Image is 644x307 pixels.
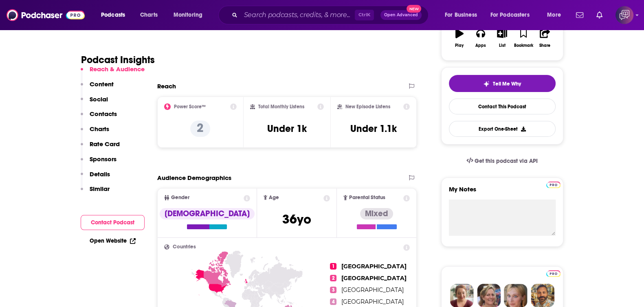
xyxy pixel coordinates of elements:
[81,185,110,200] button: Similar
[101,9,125,21] span: Podcasts
[90,80,114,88] p: Content
[493,81,521,87] span: Tell Me Why
[81,54,155,66] h1: Podcast Insights
[380,10,422,20] button: Open AdvancedNew
[90,125,109,133] p: Charts
[546,269,560,277] a: Pro website
[7,7,85,23] img: Podchaser - Follow, Share and Rate Podcasts
[174,9,202,21] span: Monitoring
[593,8,606,22] a: Show notifications dropdown
[173,244,196,250] span: Countries
[546,180,560,188] a: Pro website
[360,208,393,219] div: Mixed
[539,43,550,48] div: Share
[267,123,307,135] h3: Under 1k
[485,9,541,22] button: open menu
[449,24,470,53] button: Play
[483,81,490,87] img: tell me why sparkle
[330,298,336,305] span: 4
[81,155,116,170] button: Sponsors
[269,195,279,200] span: Age
[513,24,534,53] button: Bookmark
[90,237,136,244] a: Open Website
[470,24,491,53] button: Apps
[241,9,355,22] input: Search podcasts, credits, & more...
[449,99,556,114] a: Contact This Podcast
[95,9,136,22] button: open menu
[226,6,436,24] div: Search podcasts, credits, & more...
[384,13,418,17] span: Open Advanced
[341,263,407,270] span: [GEOGRAPHIC_DATA]
[168,9,213,22] button: open menu
[258,104,304,110] h2: Total Monthly Listens
[445,9,477,21] span: For Business
[90,95,108,103] p: Social
[615,6,633,24] span: Logged in as corioliscompany
[615,6,633,24] img: User Profile
[90,65,145,73] p: Reach & Audience
[190,121,210,137] p: 2
[81,140,120,155] button: Rate Card
[330,275,336,281] span: 2
[514,43,533,48] div: Bookmark
[460,151,545,171] a: Get this podcast via API
[157,174,231,182] h2: Audience Demographics
[90,185,110,193] p: Similar
[282,211,311,227] span: 36 yo
[330,287,336,293] span: 3
[171,195,189,200] span: Gender
[534,24,555,53] button: Share
[615,6,633,24] button: Show profile menu
[90,140,120,148] p: Rate Card
[345,104,390,110] h2: New Episode Listens
[81,215,145,230] button: Contact Podcast
[81,95,108,110] button: Social
[350,123,397,135] h3: Under 1.1k
[90,155,116,163] p: Sponsors
[455,43,464,48] div: Play
[135,9,163,22] a: Charts
[573,8,587,22] a: Show notifications dropdown
[490,9,530,21] span: For Podcasters
[546,182,560,188] img: Podchaser Pro
[81,80,114,95] button: Content
[81,125,109,140] button: Charts
[81,170,110,185] button: Details
[449,75,556,92] button: tell me why sparkleTell Me Why
[439,9,487,22] button: open menu
[140,9,158,21] span: Charts
[475,43,486,48] div: Apps
[330,263,336,270] span: 1
[547,9,561,21] span: More
[546,270,560,277] img: Podchaser Pro
[90,110,117,118] p: Contacts
[475,158,538,164] span: Get this podcast via API
[341,274,407,282] span: [GEOGRAPHIC_DATA]
[449,185,556,200] label: My Notes
[174,104,206,110] h2: Power Score™
[81,65,145,80] button: Reach & Audience
[90,170,110,178] p: Details
[449,121,556,137] button: Export One-Sheet
[355,10,374,20] span: Ctrl K
[157,82,176,90] h2: Reach
[81,110,117,125] button: Contacts
[341,298,404,305] span: [GEOGRAPHIC_DATA]
[341,286,404,294] span: [GEOGRAPHIC_DATA]
[407,5,421,13] span: New
[160,208,255,219] div: [DEMOGRAPHIC_DATA]
[541,9,571,22] button: open menu
[349,195,385,200] span: Parental Status
[499,43,506,48] div: List
[491,24,512,53] button: List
